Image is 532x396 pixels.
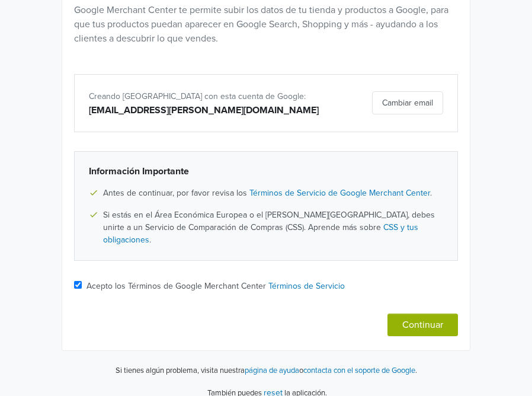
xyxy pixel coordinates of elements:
span: Antes de continuar, por favor revisa los . [103,187,432,199]
a: CSS y tus obligaciones [103,222,418,245]
p: Google Merchant Center te permite subir los datos de tu tienda y productos a Google, para que tus... [74,3,458,46]
div: [EMAIL_ADDRESS][PERSON_NAME][DOMAIN_NAME] [89,103,319,117]
a: Términos de Servicio [268,281,345,291]
h6: Información Importante [89,166,443,177]
p: Si tienes algún problema, visita nuestra o . [116,365,417,377]
label: Acepto los Términos de Google Merchant Center [86,280,345,292]
span: Creando [GEOGRAPHIC_DATA] con esta cuenta de Google: [89,91,306,101]
a: contacta con el soporte de Google [303,366,415,375]
button: Cambiar email [372,91,443,114]
a: Términos de Servicio de Google Merchant Center [249,188,430,198]
a: página de ayuda [245,366,299,375]
button: Continuar [387,314,458,336]
span: Si estás en el Área Económica Europea o el [PERSON_NAME][GEOGRAPHIC_DATA], debes unirte a un Serv... [103,209,443,246]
